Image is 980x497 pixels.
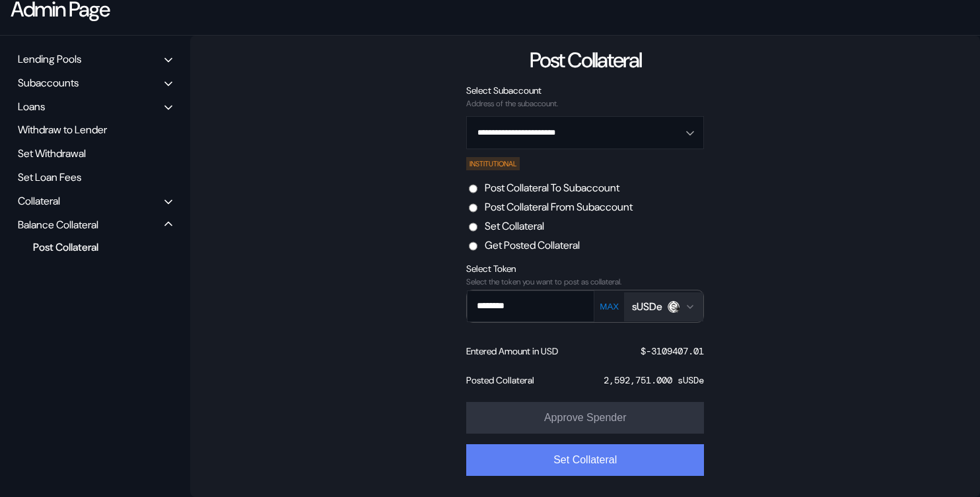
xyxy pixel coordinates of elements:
[466,374,534,386] div: Posted Collateral
[530,46,641,74] div: Post Collateral
[18,194,60,208] div: Collateral
[13,143,177,164] div: Set Withdrawal
[485,200,633,214] label: Post Collateral From Subaccount
[18,52,81,66] div: Lending Pools
[466,84,704,96] div: Select Subaccount
[466,157,520,170] div: INSTITUTIONAL
[632,300,662,314] div: sUSDe
[596,301,623,312] button: MAX
[18,100,45,114] div: Loans
[18,218,98,232] div: Balance Collateral
[674,305,682,313] img: svg+xml,%3c
[466,116,704,149] button: Open menu
[466,345,558,357] div: Entered Amount in USD
[485,238,580,252] label: Get Posted Collateral
[466,99,704,108] div: Address of the subaccount.
[466,277,704,286] div: Select the token you want to post as collateral.
[18,76,79,90] div: Subaccounts
[26,238,155,256] div: Post Collateral
[13,119,177,140] div: Withdraw to Lender
[624,292,703,321] button: Open menu for selecting token for payment
[668,301,680,313] img: sUSDe-Symbol-Color.png
[485,219,544,233] label: Set Collateral
[485,181,619,195] label: Post Collateral To Subaccount
[466,444,704,476] button: Set Collateral
[604,374,704,386] div: 2,592,751.000 sUSDe
[466,263,704,275] div: Select Token
[641,345,704,357] div: $ -3109407.01
[13,167,177,187] div: Set Loan Fees
[466,402,704,434] button: Approve Spender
